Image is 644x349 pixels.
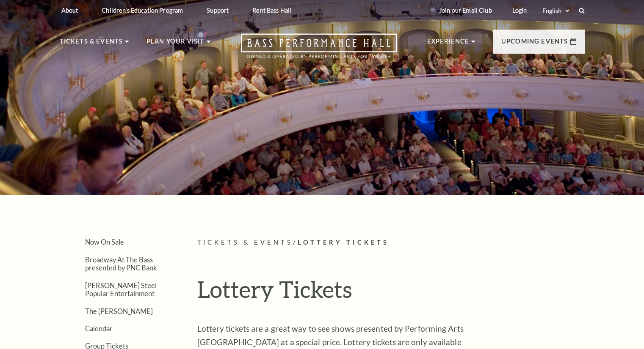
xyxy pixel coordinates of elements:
span: Tickets & Events [197,239,293,246]
a: Calendar [85,324,113,333]
p: / [197,237,585,248]
a: The [PERSON_NAME] [85,307,153,315]
a: Now On Sale [85,238,124,246]
p: Rent Bass Hall [252,7,291,14]
a: Broadway At The Bass presented by PNC Bank [85,256,157,272]
p: Support [207,7,229,14]
p: Children's Education Program [102,7,183,14]
p: Upcoming Events [501,36,568,52]
p: Plan Your Visit [146,36,205,52]
p: Tickets & Events [60,36,123,52]
select: Select: [541,7,571,15]
span: Lottery Tickets [298,239,389,246]
h1: Lottery Tickets [197,275,585,310]
p: About [61,7,78,14]
a: [PERSON_NAME] Steel Popular Entertainment [85,281,157,297]
p: Experience [427,36,470,52]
